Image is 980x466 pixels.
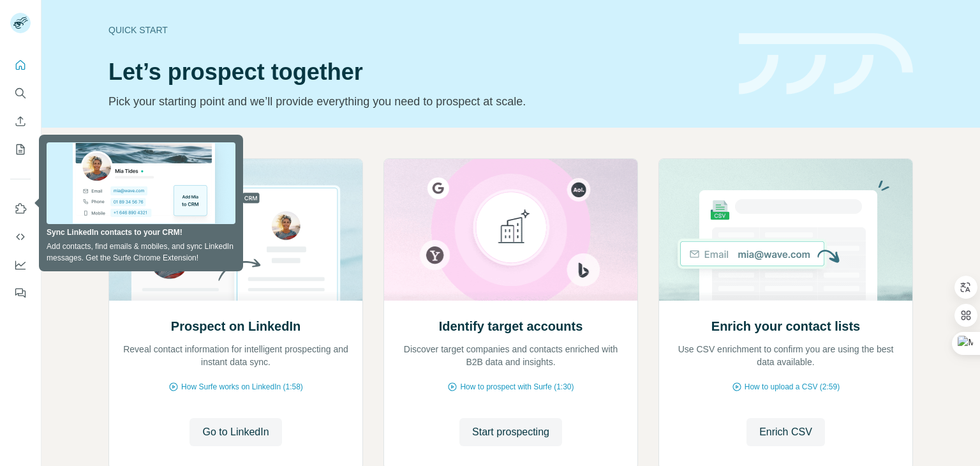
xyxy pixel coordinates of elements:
h2: Enrich your contact lists [711,317,860,335]
button: Feedback [10,282,31,304]
p: Reveal contact information for intelligent prospecting and instant data sync. [122,343,350,368]
p: Discover target companies and contacts enriched with B2B data and insights. [397,343,625,368]
span: How Surfe works on LinkedIn (1:58) [181,381,303,393]
span: Enrich CSV [759,425,812,440]
button: Dashboard [10,253,31,276]
img: Prospect on LinkedIn [108,159,363,301]
button: Quick start [10,54,31,77]
button: Use Surfe on LinkedIn [10,197,31,220]
h2: Identify target accounts [439,317,583,335]
span: Start prospecting [472,425,549,440]
button: Enrich CSV [10,110,31,133]
span: How to prospect with Surfe (1:30) [460,381,574,393]
p: Use CSV enrichment to confirm you are using the best data available. [672,343,900,368]
img: banner [739,33,913,95]
button: Use Surfe API [10,225,31,248]
img: Enrich your contact lists [658,159,913,301]
img: Identify target accounts [383,159,638,301]
h1: Let’s prospect together [108,59,724,85]
button: Enrich CSV [746,418,825,446]
span: How to upload a CSV (2:59) [745,381,840,393]
button: My lists [10,138,31,161]
h2: Prospect on LinkedIn [171,317,301,335]
button: Start prospecting [459,418,562,446]
button: Search [10,82,31,105]
div: Quick start [108,24,724,36]
span: Go to LinkedIn [202,425,269,440]
button: Go to LinkedIn [189,418,281,446]
p: Pick your starting point and we’ll provide everything you need to prospect at scale. [108,93,724,110]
